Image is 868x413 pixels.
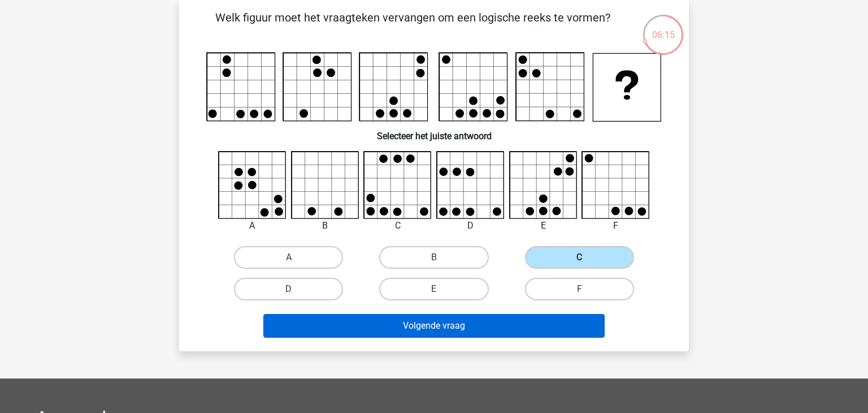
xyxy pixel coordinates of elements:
[234,246,343,269] label: A
[263,314,605,338] button: Volgende vraag
[379,246,488,269] label: B
[573,219,658,233] div: F
[501,219,586,233] div: E
[428,219,513,233] div: D
[283,219,368,233] div: B
[525,278,634,300] label: F
[642,14,684,42] div: 06:15
[379,278,488,300] label: E
[197,9,628,43] p: Welk figuur moet het vraagteken vervangen om een logische reeks te vormen?
[197,122,671,141] h6: Selecteer het juiste antwoord
[234,278,343,300] label: D
[525,246,634,269] label: C
[355,219,440,233] div: C
[210,219,295,233] div: A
